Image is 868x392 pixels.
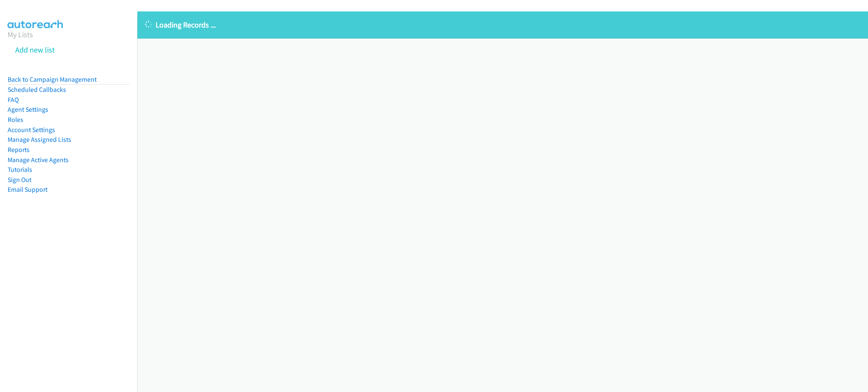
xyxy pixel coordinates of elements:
a: Agent Settings [8,105,48,113]
a: Email Support [8,185,47,193]
a: Back to Campaign Management [8,75,97,83]
a: Manage Active Agents [8,156,69,164]
a: Account Settings [8,126,55,134]
a: Roles [8,116,23,124]
a: FAQ [8,96,19,104]
a: Scheduled Callbacks [8,86,66,94]
a: Reports [8,146,30,154]
a: Manage Assigned Lists [8,135,71,144]
a: Sign Out [8,176,31,184]
a: Add new list [15,45,55,55]
a: My Lists [8,30,33,39]
p: Loading Records ... [145,19,860,30]
a: Tutorials [8,166,32,174]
